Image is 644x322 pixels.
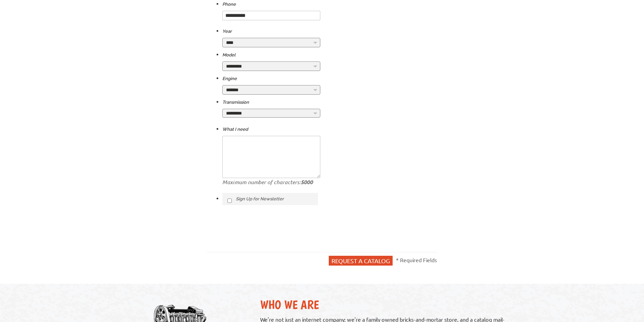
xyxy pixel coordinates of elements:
label: Transmission [222,98,249,106]
button: Request a catalog [329,256,393,266]
p: * Required Fields [396,256,437,264]
label: Sign Up for Newsletter [222,193,318,205]
label: Engine [222,75,237,83]
p: Maximum number of characters: [222,178,320,186]
span: Request a catalog [331,257,390,264]
h2: Who We Are [260,297,518,312]
label: Phone [222,0,236,8]
strong: 5000 [301,178,313,185]
label: Model [222,51,236,59]
label: What I need [222,125,248,133]
iframe: reCAPTCHA [222,220,325,246]
label: Year [222,27,232,35]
